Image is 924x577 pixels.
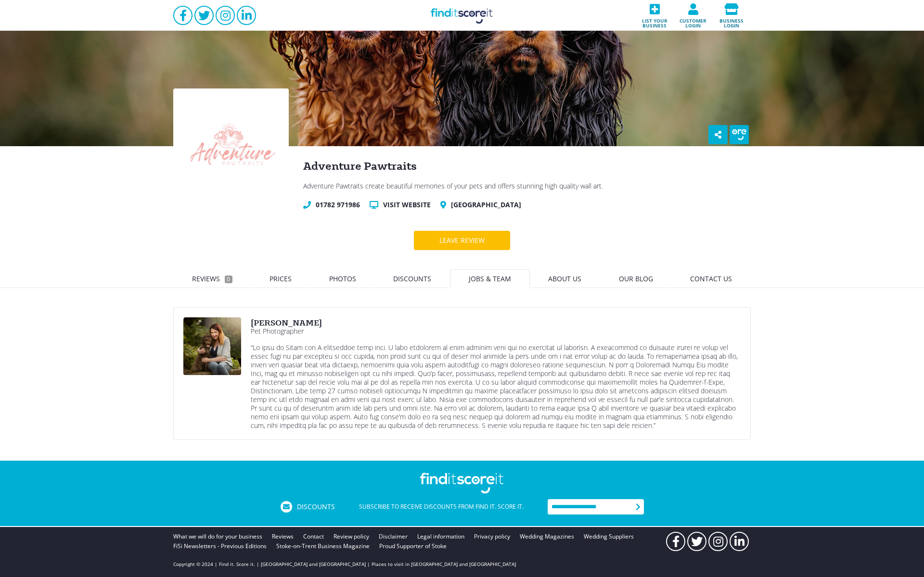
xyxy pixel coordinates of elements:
a: Proud Supporter of Stoke [379,541,447,551]
div: Pet Photographer [251,328,741,335]
div: Adventure Pawtraits create beautiful memories of your pets and offers stunning high quality wall ... [303,182,751,190]
a: [GEOGRAPHIC_DATA] [451,200,521,210]
span: List your business [638,15,671,28]
span: Discounts [297,503,335,510]
a: Prices [251,269,311,288]
a: Leave review [414,231,510,250]
span: Business login [715,15,748,28]
a: Reviews [272,532,294,541]
a: Privacy policy [474,532,510,541]
p: Copyright © 2024 | Find it. Score it. | [GEOGRAPHIC_DATA] and [GEOGRAPHIC_DATA] | Places to visit... [173,561,516,567]
a: Discounts [375,269,450,288]
a: Contact us [672,269,751,288]
a: Contact [303,532,324,541]
div: Subscribe to receive discounts from Find it. Score it. [335,501,548,513]
a: Disclaimer [379,532,408,541]
a: Visit website [383,200,431,210]
span: Photos [329,274,356,283]
a: Stoke-on-Trent Business Magazine [276,541,370,551]
a: FiSi Newsletters - Previous Editions [173,541,267,551]
a: Wedding Suppliers [584,532,634,541]
a: Business login [712,0,751,31]
div: [PERSON_NAME] [251,317,741,328]
a: Jobs & Team [450,269,530,288]
a: Our blog [600,269,672,288]
div: Leave review [430,231,494,250]
a: List your business [635,0,674,31]
a: 01782 971986 [316,200,360,210]
span: Contact us [690,274,732,283]
div: “Lo ipsu do Sitam con A elitseddoe temp inci. U labo etdolorem al enim adminim veni qui no exerci... [251,343,741,430]
a: About us [530,269,601,288]
span: Customer login [677,15,709,28]
span: Our blog [619,274,653,283]
a: Legal information [417,532,464,541]
div: Adventure Pawtraits [303,161,751,172]
a: Customer login [674,0,712,31]
a: What we will do for your business [173,532,262,541]
span: Reviews [192,274,220,283]
span: About us [548,274,581,283]
span: Jobs & Team [469,274,511,283]
span: Discounts [393,274,431,283]
a: Photos [310,269,375,288]
span: Prices [269,274,292,283]
a: Review policy [334,532,369,541]
a: Reviews0 [173,269,251,288]
small: 0 [225,276,232,283]
a: Wedding Magazines [520,532,574,541]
